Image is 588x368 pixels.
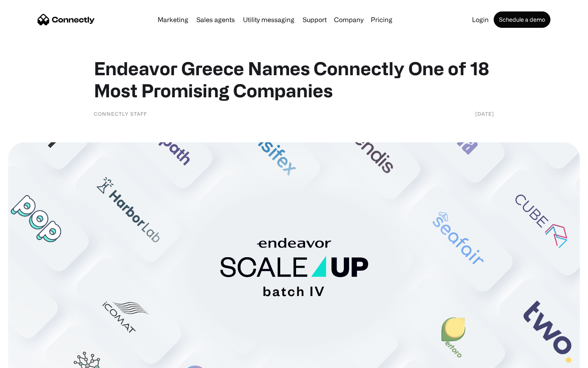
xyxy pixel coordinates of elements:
[94,57,494,101] h1: Endeavor Greece Names Connectly One of 18 Most Promising Companies
[367,16,396,23] a: Pricing
[16,354,49,365] ul: Language list
[193,16,238,23] a: Sales agents
[8,354,49,365] aside: Language selected: English
[475,110,494,118] div: [DATE]
[154,16,192,23] a: Marketing
[469,16,492,23] a: Login
[94,110,147,118] div: Connectly Staff
[334,14,363,25] div: Company
[494,11,550,28] a: Schedule a demo
[299,16,330,23] a: Support
[240,16,298,23] a: Utility messaging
